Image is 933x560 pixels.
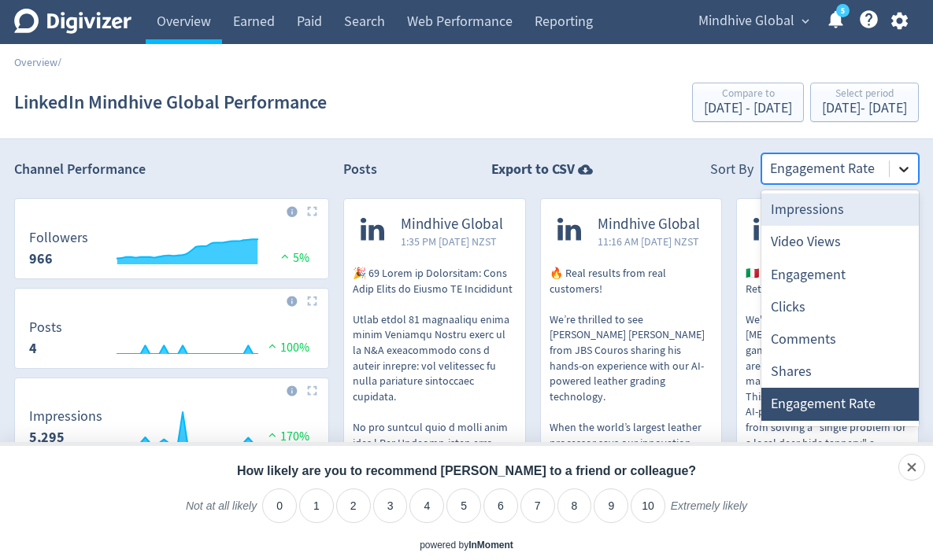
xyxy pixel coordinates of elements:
div: [DATE] - [DATE] [704,101,792,116]
svg: Followers 966 [21,230,322,272]
span: expand_more [798,14,813,28]
button: Mindhive Global [693,9,813,34]
img: Placeholder [307,206,317,216]
div: Shares [761,356,919,388]
img: positive-performance.svg [265,429,280,440]
div: Sort By [710,160,753,184]
h2: Channel Performance [14,160,329,179]
div: Video Views [761,226,919,258]
li: 4 [409,488,444,523]
strong: Export to CSV [491,160,575,179]
a: 5 [836,4,850,17]
div: powered by inmoment [420,539,513,552]
label: Extremely likely [671,499,747,525]
li: 10 [631,488,665,523]
svg: Impressions 5,295 [21,409,322,451]
span: 170% [265,429,309,444]
div: Comments [761,323,919,356]
a: Overview [14,55,57,69]
text: 5 [841,6,845,17]
div: Engagement [761,259,919,291]
button: Select period[DATE]- [DATE] [810,83,919,122]
li: 9 [594,488,628,523]
li: 2 [336,488,371,523]
div: Date [761,421,919,453]
span: 11:16 AM [DATE] NZST [598,234,700,249]
li: 8 [557,488,592,523]
li: 5 [446,488,481,523]
div: Compare to [704,88,792,101]
dt: Followers [29,229,88,247]
li: 1 [299,488,334,523]
div: [DATE] - [DATE] [822,101,907,116]
div: Close survey [898,454,925,481]
dt: Impressions [29,407,102,426]
img: Placeholder [307,385,317,396]
li: 6 [483,488,518,523]
a: InMoment [468,540,513,551]
img: positive-performance.svg [277,250,293,262]
span: Mindhive Global [401,216,503,234]
li: 7 [520,488,555,523]
span: Mindhive Global [598,216,700,234]
span: 5% [277,250,309,266]
dt: Posts [29,319,62,337]
label: Not at all likely [186,499,257,525]
svg: Posts 4 [21,320,322,362]
button: Compare to[DATE] - [DATE] [692,83,804,122]
h1: LinkedIn Mindhive Global Performance [14,77,327,127]
div: Select period [822,88,907,101]
strong: 4 [29,339,37,358]
img: Placeholder [307,296,317,306]
img: positive-performance.svg [265,340,280,352]
li: 0 [262,488,297,523]
strong: 966 [29,249,53,268]
h2: Posts [343,160,377,184]
span: 100% [265,340,309,356]
span: Mindhive Global [698,9,794,34]
li: 3 [373,488,408,523]
span: / [57,55,61,69]
div: Clicks [761,291,919,323]
div: Impressions [761,193,919,226]
span: 1:35 PM [DATE] NZST [401,234,503,249]
div: Engagement Rate [761,388,919,420]
strong: 5,295 [29,428,65,447]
